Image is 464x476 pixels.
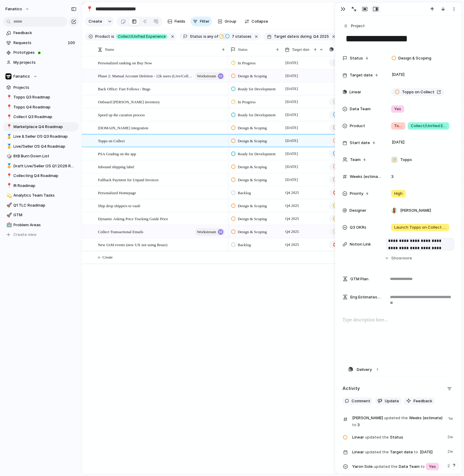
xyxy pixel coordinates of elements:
[5,114,11,120] button: 📍
[3,191,79,200] a: 💫Analytics Team Tasks
[3,142,79,151] div: 🥇Live/Seller OS Q4 Roadmap
[6,202,11,209] div: 🚀
[98,215,168,222] span: Dynamic Asking Price Tracking Guide Price
[3,103,79,112] a: 📍Topps Q4 Roadmap
[14,202,76,208] span: Q1 TLC Roadmap
[238,138,267,144] span: Design & Scoping
[6,182,11,189] div: 📍
[6,94,11,101] div: 📍
[6,162,11,169] div: 🥇
[329,124,372,132] a: [DOMAIN_NAME] integration
[98,137,125,144] span: Topps on Collect
[195,228,225,236] button: workstream
[98,163,134,170] span: Inbound shipping label
[3,181,79,190] div: 📍IR Roadmap
[98,85,150,92] span: Back Office: Fast Follows / Bugs
[238,60,256,66] span: In Progress
[3,152,79,161] div: 🎲BtB Burn Down List
[98,124,148,131] span: [DOMAIN_NAME] integration
[14,183,76,189] span: IR Roadmap
[98,98,160,105] span: Onboard [PERSON_NAME] inventory
[230,34,235,39] span: 7
[403,255,412,261] span: more
[238,216,267,222] span: Design & Scoping
[252,18,268,24] span: Collapse
[5,163,11,169] button: 🥇
[195,72,225,80] button: workstream
[352,398,370,404] span: Comment
[375,397,401,405] button: Update
[329,98,372,106] a: [PERSON_NAME] Integration
[284,189,300,196] span: Q4 2025
[197,72,216,80] span: workstream
[14,104,76,110] span: Topps Q4 Roadmap
[448,414,454,422] span: 1w
[3,112,79,121] a: 📍Collect Q3 Roadmap
[5,173,11,179] button: 📍
[352,464,373,470] span: Yaron Sole
[5,212,11,218] button: 🚀
[98,59,152,66] span: Personalized ranking on Buy Now
[389,174,396,180] span: 3
[284,59,300,66] span: [DATE]
[89,18,102,24] span: Create
[329,202,372,210] a: Open inLinear
[206,34,218,39] span: any of
[284,202,300,209] span: Q4 2025
[350,241,371,247] span: Notion Link
[200,18,210,24] span: Filter
[202,33,219,40] button: isany of
[14,114,76,120] span: Collect Q3 Roadmap
[352,422,356,428] span: to
[292,47,310,53] span: Target date
[350,276,368,282] span: GTM Plan
[6,104,11,111] div: 📍
[365,449,389,455] span: updated the
[313,34,329,39] span: Q4 2025
[5,104,11,110] button: 📍
[3,83,79,92] a: Projects
[238,112,276,118] span: Ready for Development
[350,294,381,300] span: Eng Estimates (B/iOs/A/W) in Cycles
[447,462,454,469] span: 2w
[284,163,300,170] span: [DATE]
[3,58,79,67] a: My projects
[14,222,76,228] span: Problem Areas
[111,34,114,39] span: is
[14,124,76,130] span: Marketplace Q4 Roadmap
[3,38,79,47] a: Requests100
[329,59,372,67] a: Open inLinear
[400,157,412,163] span: Topps
[5,133,11,140] button: 🥇
[3,171,79,180] a: 📍Collecting Q4 Roadmap
[418,449,434,456] span: [DATE]
[3,220,79,230] div: 🏥Problem Areas
[447,447,454,455] span: 2w
[350,72,373,78] span: Target date
[105,47,114,53] span: Name
[238,99,256,105] span: In Progress
[230,34,251,39] span: statuses
[190,34,202,39] span: Status
[14,133,76,140] span: Live & Seller OS Q3 Roadmap
[98,228,143,235] span: Collect Transactional Emails
[14,94,76,100] span: Topps Q3 Roadmap
[6,192,11,199] div: 💫
[411,123,446,129] span: Collect/Unified Experience
[3,132,79,141] div: 🥇Live & Seller OS Q3 Roadmap
[390,139,406,146] span: [DATE]
[385,398,399,404] span: Update
[5,153,11,159] button: 🎲
[398,55,431,61] span: Design & Scoping
[6,212,11,219] div: 🚀
[5,143,11,150] button: 🥇
[391,88,445,96] a: Topps on Collect
[329,215,372,223] a: Open inLinear
[342,253,454,264] button: Showmore
[329,241,372,249] a: Open inLinear
[238,177,267,183] span: Design & Scoping
[238,229,267,235] span: Design & Scoping
[5,124,11,130] button: 📍
[284,72,300,79] span: [DATE]
[284,241,300,248] span: Q4 2025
